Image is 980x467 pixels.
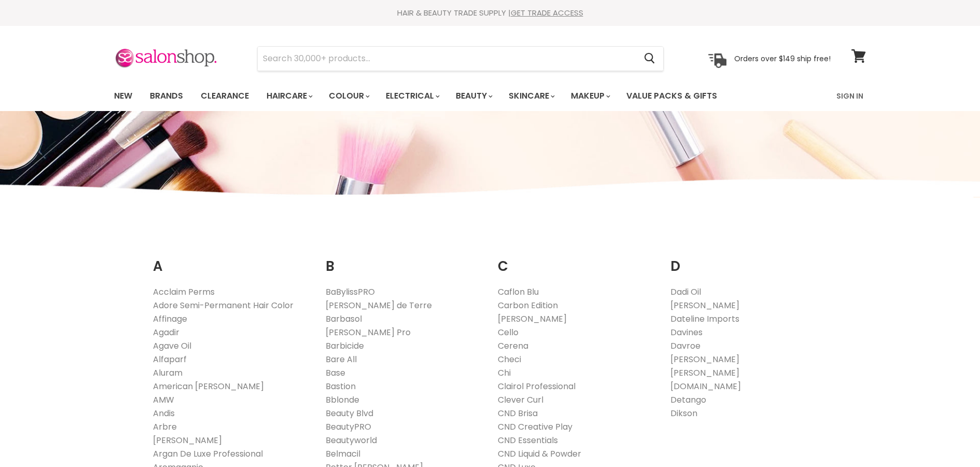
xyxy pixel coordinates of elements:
a: Dadi Oil [670,286,701,298]
a: Davroe [670,340,701,352]
a: New [106,85,140,107]
a: [PERSON_NAME] [498,313,567,325]
h2: A [153,242,310,277]
a: Acclaim Perms [153,286,215,298]
a: Skincare [501,85,561,107]
a: Belmacil [326,448,360,460]
a: Barbasol [326,313,362,325]
a: Argan De Luxe Professional [153,448,263,460]
a: Barbicide [326,340,364,352]
a: Cerena [498,340,528,352]
a: BeautyPRO [326,421,371,433]
a: CND Brisa [498,407,538,419]
a: Aluram [153,367,183,379]
a: [PERSON_NAME] [670,367,739,379]
a: Bblonde [326,394,359,406]
a: Base [326,367,345,379]
a: [PERSON_NAME] [670,299,739,311]
a: Bare All [326,353,357,365]
a: Detango [670,394,706,406]
a: CND Liquid & Powder [498,448,581,460]
a: Value Packs & Gifts [619,85,725,107]
a: Beauty Blvd [326,407,373,419]
a: Cello [498,326,519,338]
a: Beauty [448,85,499,107]
form: Product [257,46,664,71]
a: Haircare [259,85,319,107]
a: Dateline Imports [670,313,739,325]
a: Clearance [193,85,257,107]
a: Carbon Edition [498,299,558,311]
a: Checi [498,353,521,365]
div: HAIR & BEAUTY TRADE SUPPLY | [101,8,879,18]
a: Clairol Professional [498,380,576,392]
a: Colour [321,85,376,107]
a: Andis [153,407,175,419]
a: GET TRADE ACCESS [511,7,583,18]
a: [PERSON_NAME] [670,353,739,365]
a: CND Essentials [498,434,558,446]
button: Search [636,47,663,71]
a: Clever Curl [498,394,543,406]
a: [PERSON_NAME] Pro [326,326,411,338]
a: American [PERSON_NAME] [153,380,264,392]
a: CND Creative Play [498,421,572,433]
a: Davines [670,326,703,338]
a: [PERSON_NAME] [153,434,222,446]
a: Bastion [326,380,356,392]
a: BaBylissPRO [326,286,375,298]
a: Arbre [153,421,177,433]
a: Agadir [153,326,179,338]
a: Caflon Blu [498,286,539,298]
ul: Main menu [106,81,778,111]
h2: C [498,242,655,277]
a: [DOMAIN_NAME] [670,380,741,392]
a: Affinage [153,313,187,325]
nav: Main [101,81,879,111]
h2: D [670,242,828,277]
a: Makeup [563,85,617,107]
a: Brands [142,85,191,107]
h2: B [326,242,483,277]
a: [PERSON_NAME] de Terre [326,299,432,311]
a: Beautyworld [326,434,377,446]
a: Electrical [378,85,446,107]
a: Agave Oil [153,340,191,352]
a: Dikson [670,407,697,419]
a: AMW [153,394,174,406]
a: Adore Semi-Permanent Hair Color [153,299,293,311]
a: Alfaparf [153,353,187,365]
p: Orders over $149 ship free! [734,53,831,63]
a: Sign In [830,85,870,107]
a: Chi [498,367,511,379]
input: Search [258,47,636,71]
